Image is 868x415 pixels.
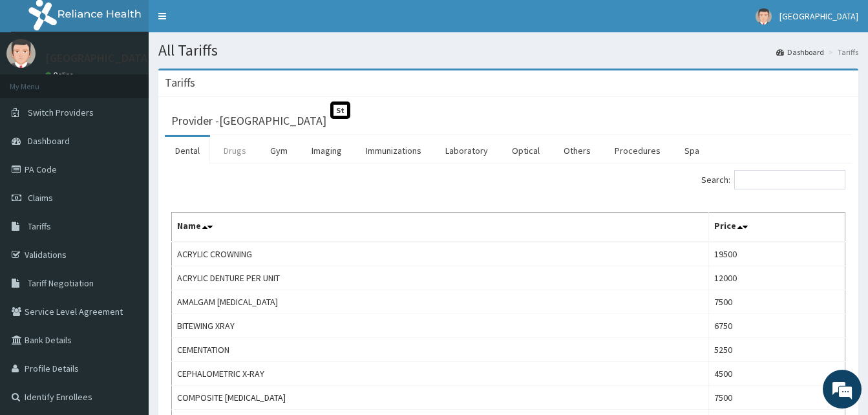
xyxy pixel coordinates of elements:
td: 6750 [708,314,845,338]
td: ACRYLIC DENTURE PER UNIT [172,266,709,290]
td: 4500 [708,362,845,386]
td: CEPHALOMETRIC X-RAY [172,362,709,386]
td: AMALGAM [MEDICAL_DATA] [172,290,709,314]
input: Search: [734,170,845,189]
h3: Provider - [GEOGRAPHIC_DATA] [171,115,326,127]
th: Name [172,213,709,242]
div: Minimize live chat window [212,6,243,37]
span: We're online! [75,125,178,255]
td: 12000 [708,266,845,290]
td: 5250 [708,338,845,362]
span: Dashboard [28,135,70,147]
td: 7500 [708,386,845,410]
a: Others [553,137,601,164]
h3: Tariffs [165,77,195,89]
p: [GEOGRAPHIC_DATA] [45,52,152,64]
span: Tariffs [28,220,51,232]
a: Drugs [213,137,257,164]
td: ACRYLIC CROWNING [172,242,709,266]
span: Claims [28,192,53,204]
span: Switch Providers [28,107,94,118]
a: Dashboard [776,47,824,58]
a: Gym [260,137,298,164]
a: Optical [502,137,550,164]
a: Imaging [301,137,352,164]
td: CEMENTATION [172,338,709,362]
a: Immunizations [355,137,432,164]
a: Procedures [604,137,671,164]
a: Online [45,70,76,80]
th: Price [708,213,845,242]
span: Tariff Negotiation [28,277,94,289]
span: [GEOGRAPHIC_DATA] [779,10,858,22]
div: Chat with us now [67,72,217,89]
span: St [330,101,350,119]
h1: All Tariffs [158,42,858,59]
li: Tariffs [825,47,858,58]
td: 7500 [708,290,845,314]
a: Laboratory [435,137,498,164]
td: 19500 [708,242,845,266]
img: User Image [6,39,36,68]
img: d_794563401_company_1708531726252_794563401 [24,65,52,97]
a: Dental [165,137,210,164]
img: User Image [756,8,772,25]
td: COMPOSITE [MEDICAL_DATA] [172,386,709,410]
a: Spa [674,137,710,164]
label: Search: [701,170,845,189]
textarea: Type your message and hit 'Enter' [6,277,246,323]
td: BITEWING XRAY [172,314,709,338]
